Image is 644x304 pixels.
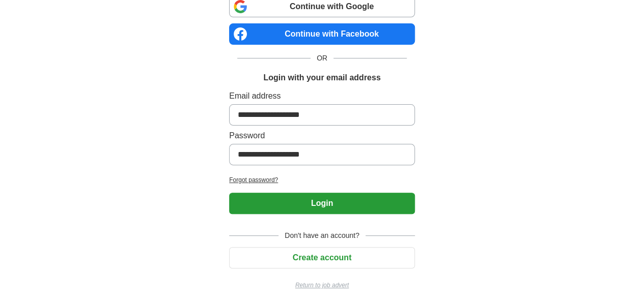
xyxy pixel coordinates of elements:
a: Continue with Facebook [229,23,415,45]
button: Login [229,193,415,214]
span: OR [311,53,333,64]
a: Return to job advert [229,281,415,290]
span: Don't have an account? [278,230,366,241]
label: Email address [229,90,415,102]
a: Create account [229,253,415,262]
h1: Login with your email address [263,72,380,84]
button: Create account [229,247,415,268]
a: Forgot password? [229,175,415,185]
label: Password [229,130,415,142]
